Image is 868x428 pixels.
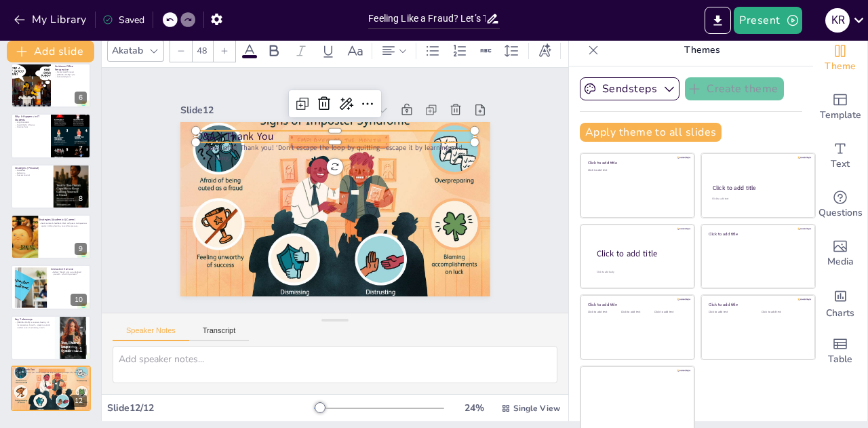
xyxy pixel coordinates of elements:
[39,222,91,227] p: Seek mentors & feedback. Work with peers. Ask questions openly. Lifelong learning, not endless pr...
[813,278,867,327] div: Add charts and graphs
[827,254,854,269] span: Media
[654,311,685,314] div: Click to add text
[109,41,146,60] div: Akatab
[102,14,144,26] div: Saved
[820,108,861,123] span: Template
[813,132,867,180] div: Add text boxes
[10,9,92,31] button: My Library
[513,403,560,414] span: Single View
[597,271,682,274] div: Click to add body
[818,206,863,220] span: Questions
[712,197,802,201] div: Click to add text
[113,326,189,341] button: Speaker Notes
[51,270,87,275] p: Reflect: “Recall a time you doubted yourself… what did you learn?”
[458,402,490,414] div: 24 %
[15,371,87,376] p: Questions? Thank you! ‘Don’t escape the loop by quitting—escape it by learning and growing.’
[15,172,51,174] p: Reframing
[828,352,852,367] span: Table
[224,48,378,126] div: Slide 12
[75,92,87,104] div: 6
[7,41,94,62] button: Add slide
[11,315,91,360] div: 11
[15,115,47,122] p: Why It Happens in IT Students
[825,7,850,34] button: K R
[219,90,481,221] p: Questions? Thank you! ‘Don’t escape the loop by quitting—escape it by learning and growing.’
[813,327,867,376] div: Add a table
[825,59,856,74] span: Theme
[831,157,850,172] span: Text
[51,267,87,271] p: Interactive Exercise
[107,402,314,414] div: Slide 12 / 12
[709,311,751,314] div: Click to add text
[75,193,87,205] div: 8
[813,34,867,83] div: Change the overall theme
[621,311,652,314] div: Click to add text
[11,214,91,259] div: 9
[55,71,87,73] p: Mental Health Impact
[762,311,804,314] div: Click to add text
[71,344,87,356] div: 11
[15,166,51,170] p: Strategies (Personal)
[11,164,91,209] div: 8
[604,34,800,66] p: Themes
[39,218,91,222] p: Strategies (Academic & Career)
[734,7,802,34] button: Present
[813,180,867,229] div: Get real-time input from your audience
[55,73,87,76] p: [MEDICAL_DATA] Cycle
[15,317,51,322] p: Key Takeaways
[713,184,803,192] div: Click to add title
[813,229,867,278] div: Add images, graphics, shapes or video
[15,123,47,126] p: Social Media Influence
[597,248,684,260] div: Click to add title
[825,8,850,33] div: K R
[15,322,51,329] p: [MEDICAL_DATA] is common. Feeling it ≠ incompetence. Growth = stepping outside comfort zones. You...
[11,366,91,410] div: 12
[580,77,679,100] button: Sendsteps
[588,160,685,166] div: Click to add title
[709,231,806,236] div: Click to add title
[189,326,250,341] button: Transcript
[588,302,685,307] div: Click to add title
[15,126,47,129] p: Starting Point
[15,174,51,176] p: Success Journal
[580,123,722,142] button: Apply theme to all slides
[588,311,618,314] div: Click to add text
[588,169,685,172] div: Click to add text
[11,63,91,108] div: 6
[75,142,87,155] div: 7
[705,7,731,34] button: Export to PowerPoint
[15,121,47,124] p: High Standards
[709,302,806,307] div: Click to add title
[11,265,91,309] div: 10
[75,243,87,255] div: 9
[15,169,51,172] p: Awareness
[226,78,487,205] p: Q&A / Thank You
[826,306,854,321] span: Charts
[685,77,784,100] button: Create theme
[11,113,91,158] div: 7
[55,64,87,72] p: Guidance Office Perspective
[55,76,87,79] p: Acknowledgment
[368,9,485,28] input: Insert title
[15,368,87,372] p: Q&A / Thank You
[813,83,867,132] div: Add ready made slides
[71,395,87,407] div: 12
[534,40,555,62] div: Text effects
[71,294,87,306] div: 10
